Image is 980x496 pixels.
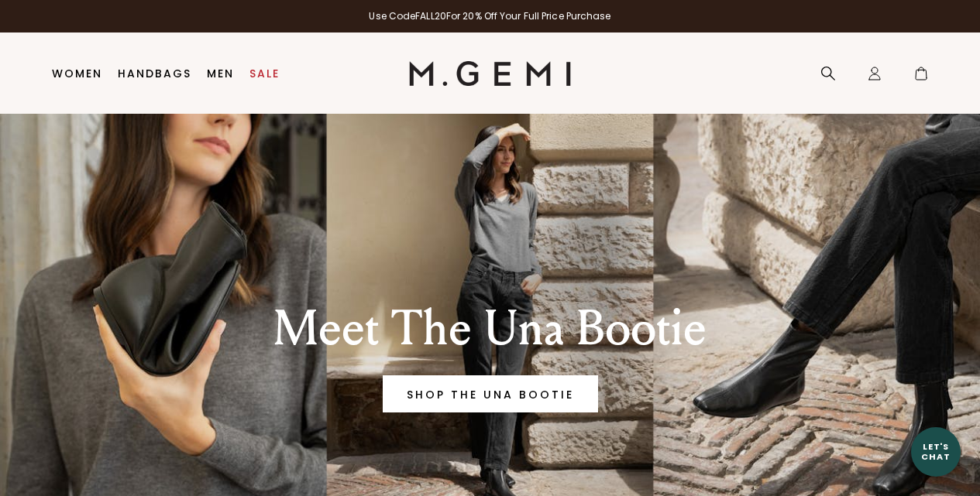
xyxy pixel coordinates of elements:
[118,67,191,80] a: Handbags
[911,442,961,461] div: Let's Chat
[203,301,778,357] div: Meet The Una Bootie
[409,61,571,86] img: M.Gemi
[383,375,598,412] a: Banner primary button
[52,67,102,80] a: Women
[249,67,280,80] a: Sale
[415,9,446,22] strong: FALL20
[207,67,234,80] a: Men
